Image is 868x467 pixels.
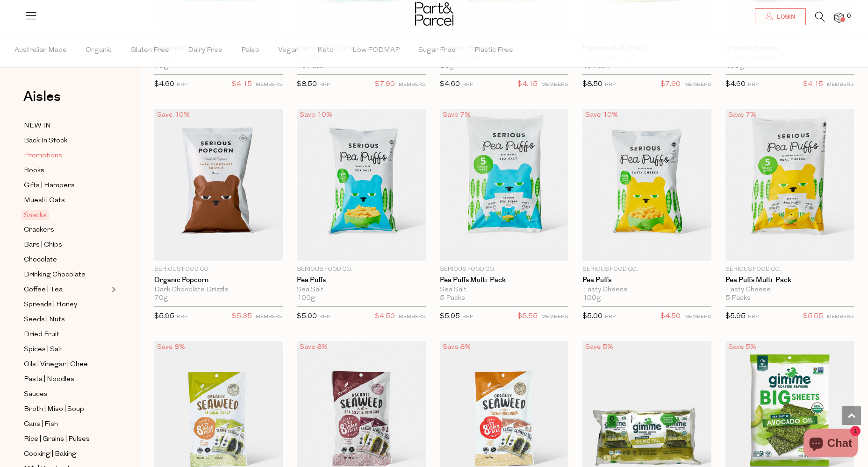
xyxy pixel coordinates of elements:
a: Spices | Salt [24,344,109,355]
span: $4.15 [232,78,252,91]
p: Serious Food Co. [154,265,283,274]
a: Spreads | Honey [24,299,109,311]
span: $5.35 [232,311,252,323]
span: Drinking Chocolate [24,269,86,281]
div: Save 5% [725,341,759,354]
span: $5.95 [725,313,746,320]
span: Low FODMAP [352,34,400,67]
span: Aisles [23,86,61,107]
img: Pea Puffs Multi-Pack [725,109,854,261]
small: MEMBERS [684,82,711,87]
a: Chocolate [24,254,109,266]
span: 5 Packs [725,294,751,303]
div: Save 8% [440,341,473,354]
small: RRP [748,314,759,319]
p: Serious Food Co. [582,265,711,274]
a: Gifts | Hampers [24,180,109,191]
span: Sugar Free [418,34,456,67]
span: $5.00 [297,313,317,320]
span: Dried Fruit [24,329,59,340]
a: Aisles [23,90,61,113]
a: Cooking | Baking [24,448,109,460]
img: Part&Parcel [415,2,453,26]
span: Bars | Chips [24,240,62,251]
small: RRP [605,82,616,87]
span: 5 Packs [440,294,465,303]
span: Pasta | Noodles [24,374,74,385]
span: Australian Made [14,34,67,67]
small: MEMBERS [256,82,283,87]
a: Pea Puffs [297,276,425,284]
span: $8.50 [582,81,603,88]
small: MEMBERS [256,314,283,319]
a: Organic Popcorn [154,276,283,284]
span: Plastic Free [474,34,513,67]
span: Spices | Salt [24,344,63,355]
div: Save 10% [297,109,335,121]
div: Save 7% [440,109,473,121]
a: Muesli | Oats [24,195,109,206]
span: Promotions [24,150,62,162]
div: Save 8% [154,341,188,354]
small: RRP [177,82,187,87]
small: RRP [177,314,187,319]
a: Back In Stock [24,135,109,147]
span: $5.95 [154,313,174,320]
a: Cans | Fish [24,418,109,430]
span: Rice | Grains | Pulses [24,434,90,445]
p: Serious Food Co. [440,265,568,274]
span: $4.15 [517,78,538,91]
div: Save 8% [297,341,330,354]
a: Promotions [24,150,109,162]
div: Tasty Cheese [582,286,711,294]
span: $4.15 [803,78,823,91]
span: Books [24,165,44,177]
small: RRP [462,82,473,87]
span: Keto [317,34,334,67]
button: Expand/Collapse Coffee | Tea [109,284,116,295]
span: $4.50 [375,311,395,323]
img: Organic Popcorn [154,109,283,261]
a: Rice | Grains | Pulses [24,433,109,445]
a: NEW IN [24,120,109,132]
span: NEW IN [24,120,51,132]
span: Broth | Miso | Soup [24,404,84,415]
span: Oils | Vinegar | Ghee [24,359,88,370]
small: MEMBERS [684,314,711,319]
a: Login [755,8,806,25]
span: $4.60 [440,81,460,88]
span: $5.95 [440,313,460,320]
span: $4.60 [725,81,746,88]
div: Save 7% [725,109,759,121]
a: Pea Puffs Multi-Pack [440,276,568,284]
span: Chocolate [24,255,57,266]
small: MEMBERS [541,82,568,87]
a: Pea Puffs [582,276,711,284]
a: Pea Puffs Multi-Pack [725,276,854,284]
div: Tasty Cheese [725,286,854,294]
div: Save 5% [582,341,616,354]
span: $5.55 [517,311,538,323]
span: 100g [297,294,316,303]
p: Serious Food Co. [725,265,854,274]
span: 0 [845,12,853,21]
span: Paleo [241,34,259,67]
a: Drinking Chocolate [24,269,109,281]
span: $5.55 [803,311,823,323]
a: Sauces [24,389,109,400]
span: Crackers [24,225,54,236]
small: RRP [605,314,616,319]
a: Oils | Vinegar | Ghee [24,359,109,370]
span: Vegan [278,34,299,67]
div: Sea Salt [440,286,568,294]
span: Cans | Fish [24,419,58,430]
img: Pea Puffs Multi-Pack [440,109,568,261]
a: Broth | Miso | Soup [24,403,109,415]
small: MEMBERS [541,314,568,319]
small: MEMBERS [827,82,854,87]
span: $8.50 [297,81,317,88]
a: Coffee | Tea [24,284,109,296]
small: MEMBERS [399,314,426,319]
span: Seeds | Nuts [24,314,65,325]
a: Dried Fruit [24,329,109,340]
